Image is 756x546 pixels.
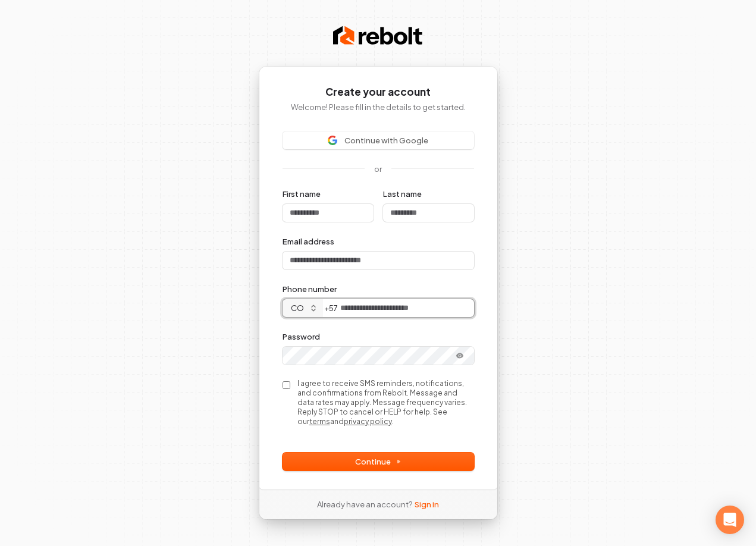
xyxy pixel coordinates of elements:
label: Email address [283,236,334,247]
img: Rebolt Logo [333,24,422,48]
a: terms [309,417,330,426]
label: First name [283,189,321,199]
a: Sign in [415,499,439,510]
button: Sign in with GoogleContinue with Google [283,131,474,149]
div: Open Intercom Messenger [716,506,744,534]
p: or [374,164,382,174]
label: Phone number [283,284,337,294]
label: I agree to receive SMS reminders, notifications, and confirmations from Rebolt. Message and data ... [297,379,474,426]
label: Password [283,331,320,342]
button: Continue [283,453,474,470]
span: Already have an account? [317,499,412,510]
p: Welcome! Please fill in the details to get started. [283,102,474,112]
h1: Create your account [283,85,474,99]
span: Continue with Google [344,135,428,146]
button: Show password [448,349,472,363]
img: Sign in with Google [328,136,337,145]
button: co [283,299,323,317]
a: privacy policy [344,417,392,426]
label: Last name [383,189,422,199]
span: Continue [355,456,401,467]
